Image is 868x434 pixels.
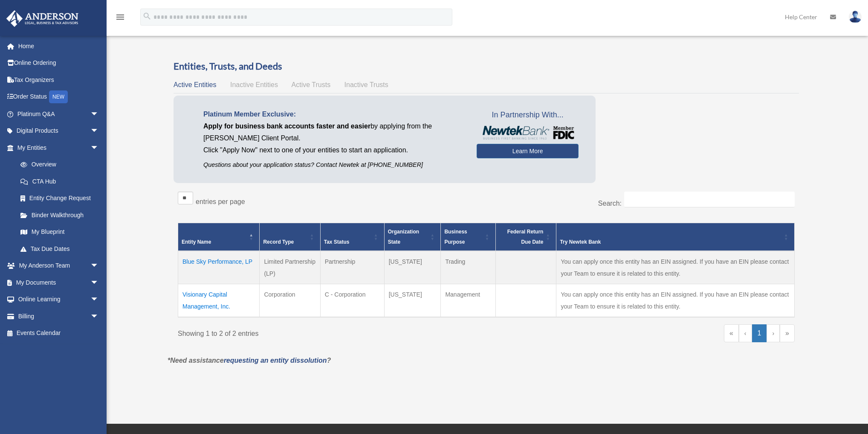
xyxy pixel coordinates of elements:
a: Entity Change Request [12,190,107,207]
span: Federal Return Due Date [507,229,544,245]
span: Record Type [263,239,294,245]
th: Organization State: Activate to sort [384,223,441,251]
img: NewtekBankLogoSM.png [481,126,574,140]
span: Inactive Entities [230,81,278,88]
p: by applying from the [PERSON_NAME] Client Portal. [203,120,464,144]
span: Active Entities [174,81,216,88]
i: search [142,12,152,21]
th: Federal Return Due Date: Activate to sort [495,223,556,251]
span: Organization State [388,229,419,245]
span: Apply for business bank accounts faster and easier [203,122,370,130]
span: arrow_drop_down [90,105,107,123]
td: Limited Partnership (LP) [260,251,320,284]
div: Try Newtek Bank [560,237,781,247]
span: arrow_drop_down [90,257,107,275]
th: Record Type: Activate to sort [260,223,320,251]
a: requesting an entity dissolution [224,357,327,364]
a: My Documentsarrow_drop_down [6,274,112,291]
td: You can apply once this entity has an EIN assigned. If you have an EIN please contact your Team t... [556,284,795,317]
em: *Need assistance ? [168,357,331,364]
td: Partnership [320,251,384,284]
td: You can apply once this entity has an EIN assigned. If you have an EIN please contact your Team t... [556,251,795,284]
a: Billingarrow_drop_down [6,308,112,325]
td: Corporation [260,284,320,317]
th: Business Purpose: Activate to sort [441,223,495,251]
a: My Entitiesarrow_drop_down [6,139,107,156]
span: Entity Name [182,239,211,245]
a: Binder Walkthrough [12,207,107,224]
td: Blue Sky Performance, LP [178,251,260,284]
label: entries per page [196,198,245,205]
span: arrow_drop_down [90,122,107,140]
td: [US_STATE] [384,284,441,317]
a: Order StatusNEW [6,88,112,106]
a: 1 [752,324,767,342]
span: arrow_drop_down [90,291,107,309]
span: arrow_drop_down [90,308,107,325]
p: Platinum Member Exclusive: [203,108,464,120]
div: Showing 1 to 2 of 2 entries [178,324,480,340]
p: Questions about your application status? Contact Newtek at [PHONE_NUMBER] [203,160,464,170]
a: Home [6,38,112,55]
a: Previous [739,324,752,342]
td: Trading [441,251,495,284]
a: Digital Productsarrow_drop_down [6,122,112,140]
a: Tax Due Dates [12,240,107,257]
th: Try Newtek Bank : Activate to sort [556,223,795,251]
i: menu [115,12,125,22]
td: Management [441,284,495,317]
img: Anderson Advisors Platinum Portal [4,10,81,27]
a: Overview [12,156,103,173]
h3: Entities, Trusts, and Deeds [174,60,799,73]
a: Events Calendar [6,325,112,342]
a: Last [780,324,795,342]
a: Platinum Q&Aarrow_drop_down [6,105,112,122]
a: menu [115,15,125,22]
span: Business Purpose [444,229,467,245]
span: Tax Status [324,239,350,245]
label: Search: [598,200,622,207]
td: C - Corporation [320,284,384,317]
span: Active Trusts [292,81,331,88]
td: Visionary Capital Management, Inc. [178,284,260,317]
img: User Pic [849,11,862,23]
a: Next [767,324,780,342]
span: arrow_drop_down [90,274,107,291]
th: Tax Status: Activate to sort [320,223,384,251]
th: Entity Name: Activate to invert sorting [178,223,260,251]
a: My Anderson Teamarrow_drop_down [6,257,112,274]
a: Learn More [477,144,579,158]
a: First [724,324,739,342]
span: In Partnership With... [477,108,579,122]
a: Tax Organizers [6,71,112,88]
a: My Blueprint [12,224,107,241]
span: Inactive Trusts [344,81,388,88]
p: Click "Apply Now" next to one of your entities to start an application. [203,144,464,156]
div: NEW [49,90,68,103]
a: CTA Hub [12,173,107,190]
a: Online Learningarrow_drop_down [6,291,112,308]
span: arrow_drop_down [90,139,107,157]
a: Online Ordering [6,55,112,72]
td: [US_STATE] [384,251,441,284]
